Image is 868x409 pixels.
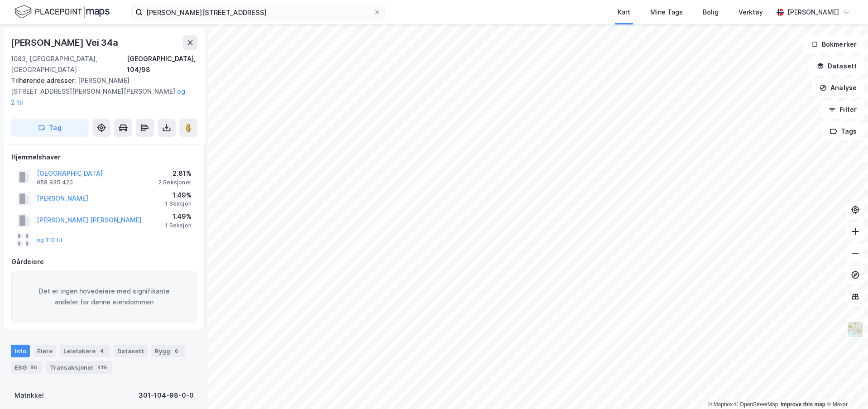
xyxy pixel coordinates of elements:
div: Transaksjoner [46,361,112,374]
div: 1083, [GEOGRAPHIC_DATA], [GEOGRAPHIC_DATA] [11,53,127,75]
div: Gårdeiere [11,256,197,267]
a: Mapbox [708,401,733,408]
div: 6 [172,346,181,356]
div: Det er ingen hovedeiere med signifikante andeler for denne eiendommen [11,271,197,322]
button: Bokmerker [803,35,864,53]
input: Søk på adresse, matrikkel, gårdeiere, leietakere eller personer [143,5,374,19]
div: Bygg [151,345,185,357]
div: Bolig [703,7,719,18]
div: 1 Seksjon [165,200,192,207]
div: Info [11,345,30,357]
div: [GEOGRAPHIC_DATA], 104/98 [127,53,197,75]
div: Eiere [34,345,56,357]
div: 2 Seksjoner [158,179,192,186]
button: Filter [821,101,864,119]
img: logo.f888ab2527a4732fd821a326f86c7f29.svg [14,4,110,20]
div: ESG [11,361,43,374]
div: 301-104-98-0-0 [139,390,194,401]
div: 958 935 420 [37,179,73,186]
div: 1.49% [165,211,192,222]
div: 2.81% [158,168,192,179]
img: Z [847,321,864,338]
button: Datasett [809,57,864,75]
button: Tags [822,122,864,140]
div: 419 [96,363,109,372]
div: Datasett [114,345,148,357]
iframe: Chat Widget [823,366,868,409]
span: Tilhørende adresser: [11,77,78,84]
div: Matrikkel [14,390,44,401]
div: 1.49% [165,190,192,201]
div: [PERSON_NAME] [787,7,839,18]
a: Improve this map [781,401,825,408]
div: Kontrollprogram for chat [823,366,868,409]
a: OpenStreetMap [734,401,778,408]
div: Leietakere [60,345,110,357]
div: Hjemmelshaver [11,152,197,163]
button: Tag [11,119,89,137]
button: Analyse [812,79,864,97]
div: 4 [97,346,106,356]
div: Mine Tags [650,7,683,18]
div: 86 [29,363,39,372]
div: [PERSON_NAME][STREET_ADDRESS][PERSON_NAME][PERSON_NAME] [11,75,190,108]
div: 1 Seksjon [165,222,192,229]
div: Kart [618,7,630,18]
div: Verktøy [739,7,763,18]
div: [PERSON_NAME] Vei 34a [11,35,120,50]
